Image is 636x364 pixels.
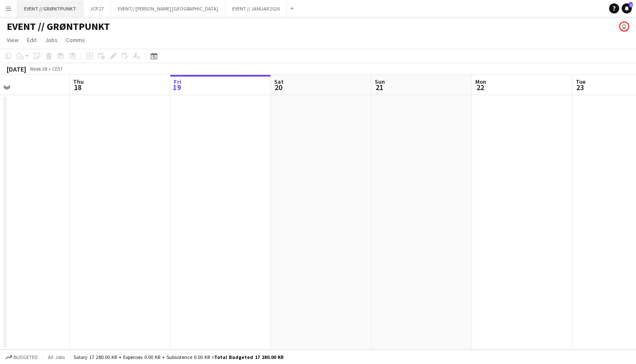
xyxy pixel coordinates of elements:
h1: EVENT // GRØNTPUNKT [7,20,110,33]
a: View [3,35,22,45]
span: Fri [174,78,181,85]
span: 23 [575,82,586,92]
span: 21 [374,82,385,92]
span: Total Budgeted 17 280.00 KR [214,354,284,360]
span: Sat [274,78,284,85]
button: JCP 27 [83,0,111,17]
span: Week 38 [28,66,49,72]
span: All jobs [46,354,66,360]
a: 1 [622,3,632,13]
a: Comms [63,35,88,45]
a: Edit [24,35,40,45]
button: EVENT// [PERSON_NAME] [GEOGRAPHIC_DATA] [111,0,225,17]
div: CEST [52,66,63,72]
span: 19 [172,82,181,92]
button: Budgeted [4,353,39,362]
a: Jobs [42,35,61,45]
span: Mon [475,78,486,85]
span: Jobs [45,36,58,44]
div: [DATE] [7,65,26,73]
button: EVENT // GRØNTPUNKT [17,0,83,17]
span: 1 [629,2,633,8]
div: Salary 17 280.00 KR + Expenses 0.00 KR + Subsistence 0.00 KR = [74,354,284,360]
span: 20 [273,82,284,92]
span: Budgeted [13,354,38,360]
span: View [7,36,19,44]
app-user-avatar: Daniel Andersen [619,21,629,32]
span: Edit [27,36,37,44]
button: EVENT // JANUAR 2026 [225,0,287,17]
span: Tue [576,78,586,85]
span: 22 [474,82,486,92]
span: Sun [375,78,385,85]
span: Comms [66,36,85,44]
span: 18 [72,82,84,92]
span: Thu [73,78,84,85]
